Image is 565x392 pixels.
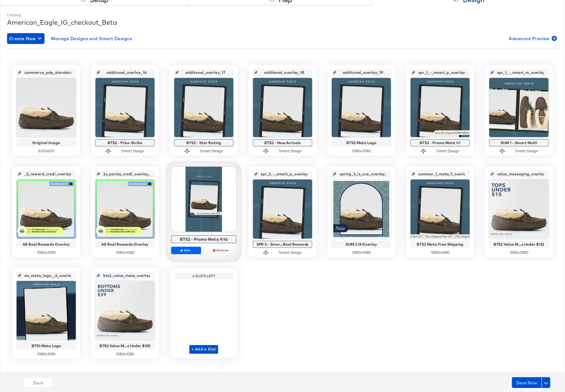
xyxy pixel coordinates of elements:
[7,18,558,27] div: American_Eagle_IG_checkout_Beta
[279,148,302,154] div: Smart Design
[97,344,153,348] div: BTS2 Value M...s Under $39)
[254,242,311,246] div: SPR 3 - Smar...Real Rewards
[279,250,302,255] div: Smart Design
[515,148,538,154] div: Smart Design
[23,377,53,388] button: Back
[95,352,155,357] div: 1080 x 1080
[491,242,547,246] div: BTS2 Value M...s Under $15)
[175,141,232,145] div: BTS2 - Star Rating
[97,242,153,246] div: AE Real Rewards Overlay
[17,352,76,357] div: 1080 x 1080
[7,12,558,18] div: Catalog
[254,141,311,145] div: BTS2 - New Arrivals
[189,345,218,354] button: + Add a Slot
[9,35,42,42] span: Create New
[97,141,153,145] div: BTS2 - Price-Strike
[176,274,231,278] div: 4 Slots Left
[332,148,391,154] div: 1080 x 1080
[7,33,45,44] button: Create New
[512,377,542,388] button: Save Now
[18,141,74,145] div: Original Image
[206,246,236,254] button: Remove
[49,33,134,44] button: Manage Designs and Smart Designs
[51,35,132,42] span: Manage Designs and Smart Designs
[171,246,201,254] button: Edit
[509,35,556,42] span: Advanced Preview
[209,248,234,252] span: Remove
[489,250,548,255] div: 1080 x 1080
[200,148,223,154] div: Smart Design
[333,242,390,246] div: SUM 2 IX Overlay
[95,250,155,255] div: 1080 x 1080
[173,237,235,242] div: BTS2 - Promo Meta 9:16
[507,33,558,44] button: Advanced Preview
[332,250,391,255] div: 1080 x 1080
[18,242,74,246] div: AE Real Rewards Overlay
[174,248,199,252] span: Edit
[121,148,144,154] div: Smart Design
[436,148,459,154] div: Smart Design
[192,346,216,353] span: + Add a Slot
[491,141,547,145] div: SUM 1 - Smart Multi
[410,250,470,255] div: 1080 x 1080
[333,141,390,145] div: BTS2 Meta Logo
[18,344,74,348] div: BTS1 Meta Logo
[412,242,468,246] div: BTS2 Meta Free Shipping
[17,250,76,255] div: 1080 x 1080
[17,148,76,154] div: 600 x 600
[412,141,468,145] div: BTS2 - Promo Meta 1:1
